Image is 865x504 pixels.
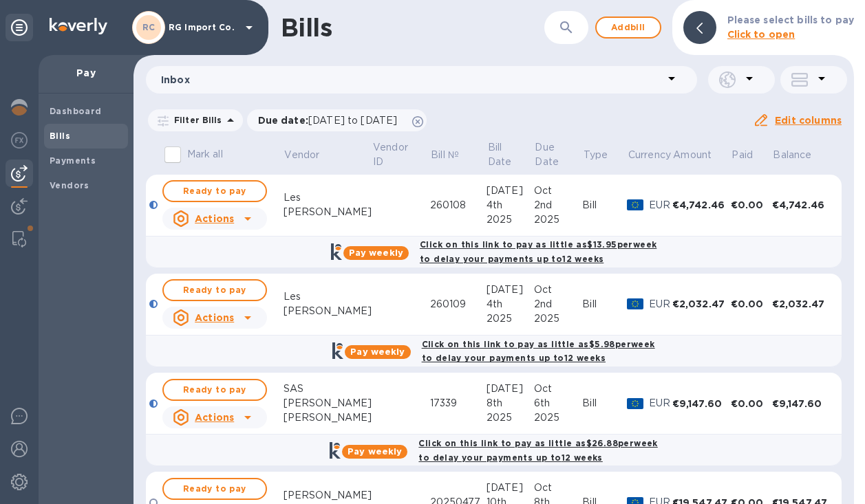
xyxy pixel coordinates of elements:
[50,155,96,166] b: Payments
[162,478,267,500] button: Ready to pay
[534,396,583,410] div: 6th
[284,488,372,503] div: [PERSON_NAME]
[418,438,657,463] b: Click on this link to pay as little as $26.88 per week to delay your payments up to 12 weeks
[775,115,842,126] u: Edit columns
[175,183,255,199] span: Ready to pay
[349,248,403,258] b: Pay weekly
[169,23,237,32] p: RG Import Co.
[373,140,429,169] span: Vendor ID
[348,446,402,457] b: Pay weekly
[247,109,427,131] div: Due date:[DATE] to [DATE]
[727,29,795,40] b: Click to open
[584,148,608,162] p: Type
[731,297,772,311] div: €0.00
[169,114,222,126] p: Filter Bills
[487,184,534,198] div: [DATE]
[772,397,831,410] div: €9,147.60
[431,148,477,162] span: Bill №
[258,113,405,127] p: Due date :
[534,382,583,396] div: Oct
[773,148,829,162] span: Balance
[487,297,534,311] div: 4th
[534,198,583,212] div: 2nd
[534,184,583,198] div: Oct
[595,17,661,39] button: Addbill
[487,410,534,425] div: 2025
[50,131,70,141] b: Bills
[534,297,583,311] div: 2nd
[534,410,583,425] div: 2025
[487,283,534,297] div: [DATE]
[582,198,627,212] div: Bill
[50,180,89,190] b: Vendors
[187,147,223,162] p: Mark all
[672,297,731,311] div: €2,032.47
[534,212,583,227] div: 2025
[195,213,234,224] u: Actions
[284,205,372,219] div: [PERSON_NAME]
[535,140,563,169] p: Due Date
[731,198,772,212] div: €0.00
[773,148,811,162] p: Balance
[488,140,515,169] p: Bill Date
[488,140,533,169] span: Bill Date
[487,311,534,326] div: 2025
[142,22,156,32] b: RC
[534,311,583,326] div: 2025
[284,148,319,162] p: Vendor
[487,198,534,212] div: 4th
[535,140,581,169] span: Due Date
[175,282,255,298] span: Ready to pay
[772,297,831,311] div: €2,032.47
[534,283,583,297] div: Oct
[281,13,332,42] h1: Bills
[487,396,534,410] div: 8th
[11,132,28,149] img: Foreign exchange
[582,396,627,410] div: Bill
[673,148,712,162] p: Amount
[582,297,627,311] div: Bill
[430,396,487,410] div: 17339
[731,397,772,410] div: €0.00
[195,312,234,323] u: Actions
[487,382,534,396] div: [DATE]
[422,339,655,364] b: Click on this link to pay as little as $5.98 per week to delay your payments up to 12 weeks
[284,382,372,396] div: SAS
[284,289,372,304] div: Les
[673,148,729,162] span: Amount
[162,180,267,202] button: Ready to pay
[50,66,122,80] p: Pay
[672,198,731,212] div: €4,742.46
[649,396,672,410] p: EUR
[420,239,656,264] b: Click on this link to pay as little as $13.95 per week to delay your payments up to 12 weeks
[649,198,672,212] p: EUR
[284,304,372,318] div: [PERSON_NAME]
[584,148,626,162] span: Type
[534,481,583,495] div: Oct
[284,410,372,425] div: [PERSON_NAME]
[373,140,411,169] p: Vendor ID
[175,481,255,497] span: Ready to pay
[727,14,854,25] b: Please select bills to pay
[350,347,405,357] b: Pay weekly
[50,106,102,116] b: Dashboard
[672,397,731,410] div: €9,147.60
[649,297,672,311] p: EUR
[608,19,649,36] span: Add bill
[195,412,234,423] u: Actions
[308,115,397,126] span: [DATE] to [DATE]
[487,212,534,227] div: 2025
[628,148,671,162] p: Currency
[731,148,771,162] span: Paid
[284,190,372,205] div: Les
[162,379,267,401] button: Ready to pay
[430,198,487,212] div: 260108
[487,481,534,495] div: [DATE]
[431,148,459,162] p: Bill №
[284,148,337,162] span: Vendor
[161,73,663,87] p: Inbox
[772,198,831,212] div: €4,742.46
[175,382,255,398] span: Ready to pay
[430,297,487,311] div: 260109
